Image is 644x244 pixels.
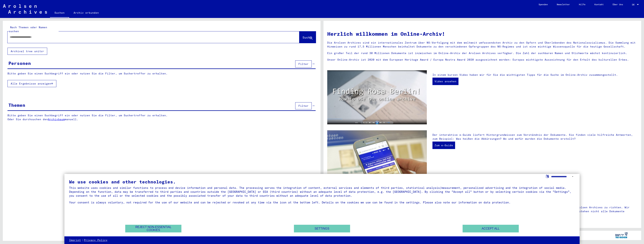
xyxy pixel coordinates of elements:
[327,51,637,55] p: Ein großer Teil der rund 30 Millionen Dokumente ist inzwischen im Online-Archiv der Arolsen Archi...
[295,60,312,67] button: Filter
[9,26,47,33] mat-label: Nach Themen oder Namen suchen
[432,142,455,149] a: Zum e-Guide
[3,4,47,14] img: Arolsen_neg.svg
[7,72,316,76] p: Bitte geben Sie einen Suchbegriff ein oder nutzen Sie die Filter, um Suchertreffer zu erhalten.
[299,31,316,43] button: Suche
[432,73,637,77] p: In einem kurzen Video haben wir für Sie die wichtigsten Tipps für die Suche im Online-Archiv zusa...
[69,8,103,17] a: Archiv erkunden
[50,8,69,18] a: Suchen
[327,30,637,38] h1: Herzlich willkommen im Online-Archiv!
[432,78,458,85] a: Video ansehen
[69,179,575,184] div: We use cookies and other technologies.
[69,200,575,204] div: Your consent is always voluntary, not required for the use of our website and can be rejected or ...
[48,118,65,121] a: Archivbaum
[8,60,31,67] div: Personen
[7,48,47,55] button: Archival tree units
[298,62,309,66] span: Filter
[84,238,107,242] a: Privacy Policy
[463,225,519,232] button: Accept all
[632,3,636,6] span: DE
[298,104,309,108] span: Filter
[294,225,350,232] button: Settings
[69,186,575,198] div: This website uses cookies and similar functions to process end device information and personal da...
[69,238,81,242] a: Imprint
[614,231,628,240] img: yv_logo.png
[327,41,637,49] p: Die Arolsen Archives sind ein internationales Zentrum über NS-Verfolgung mit dem weltweit umfasse...
[303,36,312,39] span: Suche
[11,82,51,85] span: Alle Ergebnisse anzeigen
[327,70,427,125] img: video.jpg
[125,225,181,232] button: Reject non-essential cookies
[7,113,316,121] p: Bitte geben Sie einen Suchbegriff ein oder nutzen Sie die Filter, um Suchertreffer zu erhalten. O...
[432,133,637,141] p: Der interaktive e-Guide liefert Hintergrundwissen zum Verständnis der Dokumente. Sie finden viele...
[327,58,637,62] p: Unser Online-Archiv ist 2020 mit dem European Heritage Award / Europa Nostra Award 2020 ausgezeic...
[295,102,312,109] button: Filter
[327,130,427,197] img: eguide.jpg
[8,102,25,108] div: Themen
[7,80,56,87] button: Alle Ergebnisse anzeigen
